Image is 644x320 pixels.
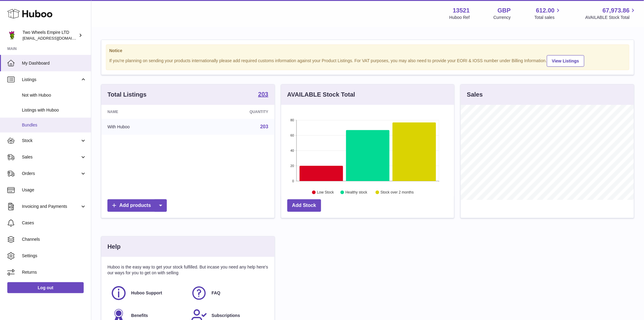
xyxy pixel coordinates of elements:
[317,190,334,195] text: Low Stock
[290,118,294,122] text: 80
[212,313,240,318] span: Subscriptions
[22,236,86,242] span: Channels
[101,105,193,119] th: Name
[22,107,86,113] span: Listings with Huboo
[292,179,294,183] text: 0
[109,54,626,67] div: If you're planning on sending your products internationally please add required customs informati...
[22,171,80,176] span: Orders
[131,313,148,318] span: Benefits
[534,15,562,20] span: Total sales
[22,253,86,259] span: Settings
[107,199,167,212] a: Add products
[22,204,80,209] span: Invoicing and Payments
[22,122,86,128] span: Bundles
[131,290,162,296] span: Huboo Support
[22,138,80,144] span: Stock
[212,290,220,296] span: FAQ
[258,91,268,97] strong: 203
[603,6,630,15] span: 67,973.86
[193,105,275,119] th: Quantity
[22,269,86,275] span: Returns
[7,31,16,40] img: internalAdmin-13521@internal.huboo.com
[109,48,626,54] strong: Notice
[22,60,86,66] span: My Dashboard
[22,187,86,193] span: Usage
[110,285,185,301] a: Huboo Support
[107,91,147,99] h3: Total Listings
[547,55,584,67] a: View Listings
[494,15,511,20] div: Currency
[453,6,470,15] strong: 13521
[585,6,637,20] a: 67,973.86 AVAILABLE Stock Total
[345,190,368,195] text: Healthy stock
[107,264,268,276] p: Huboo is the easy way to get your stock fulfilled. But incase you need any help here's our ways f...
[450,15,470,20] div: Huboo Ref
[290,164,294,168] text: 20
[22,154,80,160] span: Sales
[7,282,84,293] a: Log out
[191,285,265,301] a: FAQ
[23,36,89,41] span: [EMAIL_ADDRESS][DOMAIN_NAME]
[107,243,121,251] h3: Help
[22,77,80,83] span: Listings
[467,91,483,99] h3: Sales
[101,119,193,135] td: With Huboo
[585,15,637,20] span: AVAILABLE Stock Total
[22,220,86,226] span: Cases
[290,149,294,152] text: 40
[536,6,555,15] span: 612.00
[498,6,511,15] strong: GBP
[534,6,562,20] a: 612.00 Total sales
[258,91,268,98] a: 203
[287,91,355,99] h3: AVAILABLE Stock Total
[22,92,86,98] span: Not with Huboo
[23,30,77,41] div: Two Wheels Empire LTD
[290,133,294,137] text: 60
[380,190,414,195] text: Stock over 2 months
[260,124,268,129] a: 203
[287,199,321,212] a: Add Stock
